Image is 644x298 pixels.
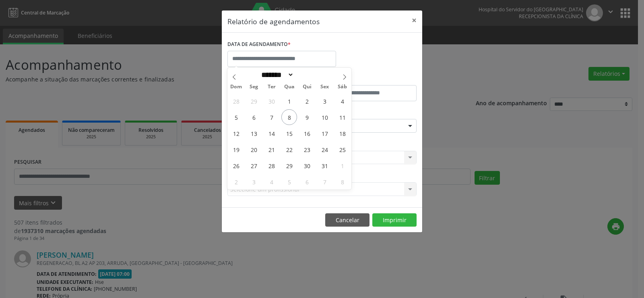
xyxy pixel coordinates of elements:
span: Outubro 22, 2025 [281,142,297,157]
span: Novembro 3, 2025 [246,174,262,190]
label: DATA DE AGENDAMENTO [227,38,291,51]
span: Outubro 30, 2025 [299,158,315,173]
span: Setembro 28, 2025 [228,93,244,109]
button: Imprimir [372,213,417,227]
span: Outubro 19, 2025 [228,142,244,157]
span: Outubro 15, 2025 [281,125,297,141]
span: Outubro 6, 2025 [246,109,262,125]
span: Outubro 5, 2025 [228,109,244,125]
span: Novembro 5, 2025 [281,174,297,190]
input: Year [294,71,320,79]
span: Novembro 1, 2025 [334,158,350,173]
span: Outubro 25, 2025 [334,142,350,157]
h5: Relatório de agendamentos [227,16,320,27]
span: Outubro 1, 2025 [281,93,297,109]
span: Outubro 16, 2025 [299,125,315,141]
span: Setembro 30, 2025 [264,93,279,109]
select: Month [258,71,294,79]
label: ATÉ [324,73,417,85]
span: Qua [281,84,298,90]
span: Outubro 21, 2025 [264,142,279,157]
span: Outubro 27, 2025 [246,158,262,173]
span: Outubro 29, 2025 [281,158,297,173]
span: Setembro 29, 2025 [246,93,262,109]
span: Outubro 17, 2025 [317,125,332,141]
span: Outubro 2, 2025 [299,93,315,109]
span: Novembro 6, 2025 [299,174,315,190]
span: Outubro 12, 2025 [228,125,244,141]
span: Outubro 31, 2025 [317,158,332,173]
span: Outubro 9, 2025 [299,109,315,125]
span: Outubro 4, 2025 [334,93,350,109]
span: Qui [298,84,316,90]
span: Outubro 3, 2025 [317,93,332,109]
span: Novembro 7, 2025 [317,174,332,190]
button: Close [406,10,422,30]
span: Novembro 2, 2025 [228,174,244,190]
span: Outubro 28, 2025 [264,158,279,173]
span: Outubro 24, 2025 [317,142,332,157]
span: Outubro 14, 2025 [264,125,279,141]
span: Outubro 13, 2025 [246,125,262,141]
span: Outubro 18, 2025 [334,125,350,141]
span: Outubro 10, 2025 [317,109,332,125]
button: Cancelar [325,213,369,227]
span: Outubro 11, 2025 [334,109,350,125]
span: Outubro 23, 2025 [299,142,315,157]
span: Ter [263,84,281,90]
span: Novembro 4, 2025 [264,174,279,190]
span: Dom [227,84,245,90]
span: Outubro 8, 2025 [281,109,297,125]
span: Novembro 8, 2025 [334,174,350,190]
span: Seg [245,84,263,90]
span: Outubro 26, 2025 [228,158,244,173]
span: Outubro 7, 2025 [264,109,279,125]
span: Outubro 20, 2025 [246,142,262,157]
span: Sáb [334,84,351,90]
span: Sex [316,84,334,90]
